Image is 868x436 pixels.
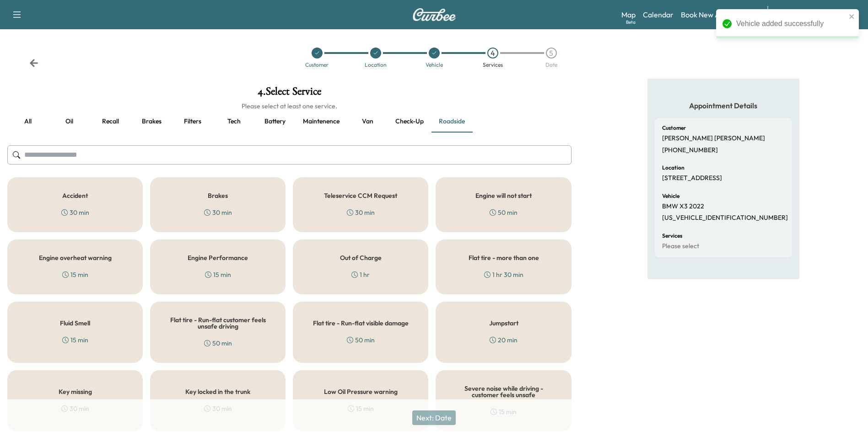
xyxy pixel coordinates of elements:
a: Book New Appointment [681,9,758,20]
h6: Customer [662,125,686,131]
button: close [849,13,855,20]
button: Filters [172,111,213,133]
h5: Accident [62,192,88,199]
div: Back [29,58,38,68]
div: 15 min [205,270,231,279]
div: 50 min [490,208,518,217]
div: Customer [305,62,329,68]
h6: Please select at least one service. [7,101,571,111]
h5: Fluid Smell [60,320,90,326]
p: [PHONE_NUMBER] [662,146,718,154]
div: Services [483,62,503,68]
h5: Engine will not start [475,192,532,199]
h6: Location [662,165,685,170]
div: 30 min [347,208,375,217]
div: 1 hr [351,270,370,279]
h5: Key missing [59,388,92,395]
h5: Low Oil Pressure warning [324,388,398,395]
div: 50 min [204,339,232,348]
p: BMW X3 2022 [662,202,704,211]
button: Brakes [131,111,172,133]
img: Curbee Logo [412,8,456,21]
h5: Appointment Details [655,101,792,111]
button: Tech [213,111,254,133]
div: 20 min [490,335,518,345]
h5: Engine overheat warning [39,255,112,261]
h1: 4 . Select Service [7,86,571,101]
a: Calendar [643,9,674,20]
a: MapBeta [621,9,636,20]
h5: Teleservice CCM Request [324,192,397,199]
h6: Vehicle [662,193,679,199]
h5: Jumpstart [489,320,518,326]
button: all [7,111,49,133]
button: Check-up [388,111,431,133]
div: Location [365,62,387,68]
div: Vehicle [426,62,443,68]
div: 1 hr 30 min [484,270,523,279]
h5: Flat tire - Run-flat customer feels unsafe driving [165,317,270,330]
div: Date [545,62,557,68]
div: 15 min [62,335,88,345]
button: Oil [49,111,90,133]
h5: Brakes [208,192,228,199]
button: Recall [90,111,131,133]
p: [US_VEHICLE_IDENTIFICATION_NUMBER] [662,214,788,222]
div: 30 min [204,208,232,217]
div: Vehicle added successfully [736,18,846,29]
button: Van [347,111,388,133]
h5: Engine Performance [188,255,248,261]
button: Battery [254,111,296,133]
div: 15 min [62,270,88,279]
h5: Severe noise while driving - customer feels unsafe [451,385,556,398]
div: 30 min [61,208,89,217]
div: 50 min [347,335,375,345]
h6: Services [662,233,682,239]
h5: Flat tire - Run-flat visible damage [313,320,409,326]
h5: Out of Charge [340,255,382,261]
div: Beta [626,19,636,26]
p: [STREET_ADDRESS] [662,174,722,182]
p: Please select [662,242,699,250]
div: 4 [487,48,498,58]
div: 5 [546,48,557,58]
p: [PERSON_NAME] [PERSON_NAME] [662,134,765,143]
button: Maintenence [296,111,347,133]
button: Roadside [431,111,472,133]
h5: Key locked in the trunk [185,388,250,395]
div: basic tabs example [7,111,571,133]
h5: Flat tire - more than one [469,255,539,261]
